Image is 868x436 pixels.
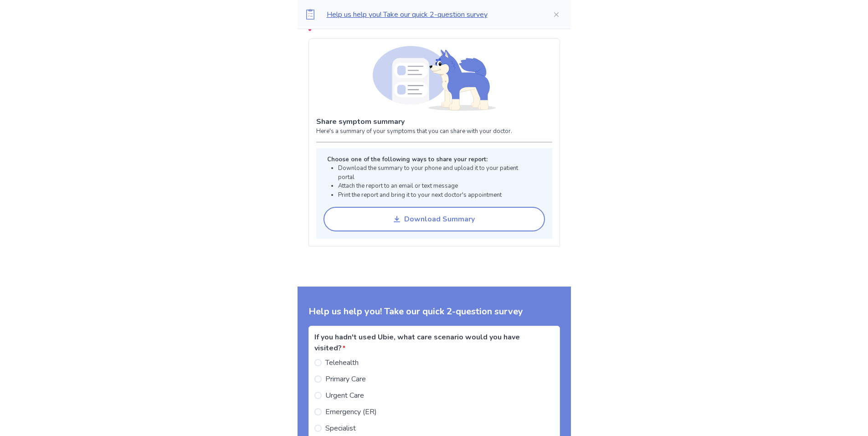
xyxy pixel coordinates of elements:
[316,127,552,136] p: Here's a summary of your symptoms that you can share with your doctor.
[308,305,560,318] p: Help us help you! Take our quick 2-question survey
[325,357,359,368] span: Telehealth
[325,406,377,417] span: Emergency (ER)
[314,332,549,354] label: If you hadn't used Ubie, what care scenario would you have visited?
[327,155,534,164] p: Choose one of the following ways to share your report:
[325,390,364,401] span: Urgent Care
[373,46,496,111] img: Shiba (Report)
[338,164,534,182] li: Download the summary to your phone and upload it to your patient portal
[324,207,545,231] button: Download Summary
[316,116,552,127] p: Share symptom summary
[327,9,538,20] p: Help us help you! Take our quick 2-question survey
[325,374,366,385] span: Primary Care
[404,215,475,224] div: Download Summary
[325,423,356,434] span: Specialist
[338,182,534,191] li: Attach the report to an email or text message
[338,191,534,200] li: Print the report and bring it to your next doctor's appointment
